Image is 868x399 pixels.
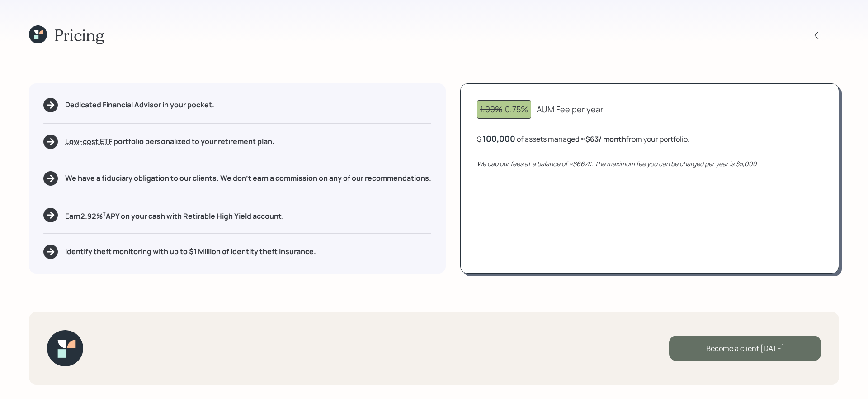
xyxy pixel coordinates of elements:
span: Low-cost ETF [65,136,112,146]
i: We cap our fees at a balance of ~$667K. The maximum fee you can be charged per year is $5,000 [477,159,757,168]
div: Become a client [DATE] [669,336,821,361]
h5: portfolio personalized to your retirement plan. [65,137,274,146]
b: $63 / month [585,134,626,144]
h5: Earn 2.92 % APY on your cash with Retirable High Yield account. [65,210,284,221]
iframe: Customer reviews powered by Trustpilot [94,322,209,390]
h5: We have a fiduciary obligation to our clients. We don't earn a commission on any of our recommend... [65,174,431,183]
h5: Dedicated Financial Advisor in your pocket. [65,101,214,109]
span: 1.00% [480,104,502,115]
div: $ of assets managed ≈ from your portfolio . [477,133,689,144]
div: 100,000 [482,133,515,144]
sup: † [103,210,106,218]
div: 0.75% [480,103,528,115]
h5: Identify theft monitoring with up to $1 Million of identity theft insurance. [65,247,316,256]
h1: Pricing [54,25,104,45]
div: AUM Fee per year [537,103,603,115]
